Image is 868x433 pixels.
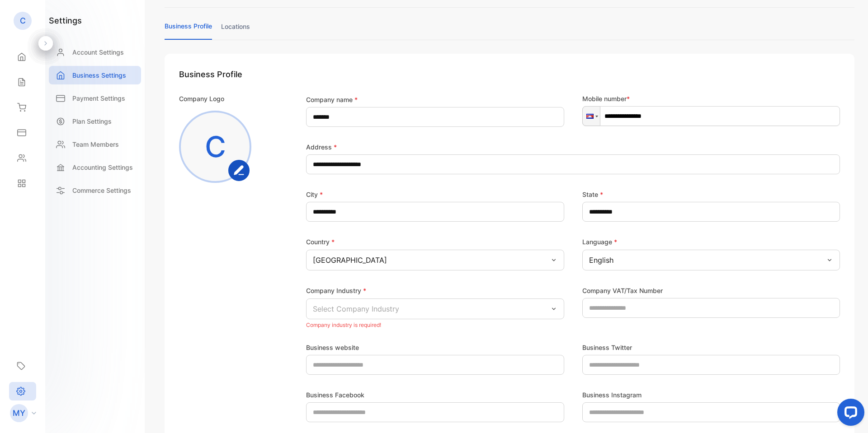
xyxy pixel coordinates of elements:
[49,14,82,27] h1: settings
[49,135,141,154] a: Team Members
[179,94,224,103] p: Company Logo
[582,190,603,199] label: State
[72,186,131,195] p: Commerce Settings
[306,142,337,152] label: Address
[306,319,564,331] p: Company industry is required!
[49,43,141,61] a: Account Settings
[72,116,112,126] p: Plan Settings
[13,407,25,419] p: MY
[72,163,133,172] p: Accounting Settings
[306,190,323,199] label: City
[306,287,366,294] label: Company Industry
[306,238,335,246] label: Country
[72,47,124,57] p: Account Settings
[20,15,26,27] p: C
[49,158,141,177] a: Accounting Settings
[589,255,613,265] p: English
[72,140,119,149] p: Team Members
[306,390,364,400] label: Business Facebook
[582,94,840,103] p: Mobile number
[205,125,226,168] p: C
[72,93,125,103] p: Payment Settings
[582,286,663,295] label: Company VAT/Tax Number
[49,181,141,200] a: Commerce Settings
[313,255,387,265] p: [GEOGRAPHIC_DATA]
[313,303,399,314] p: Select Company Industry
[49,112,141,130] a: Plan Settings
[49,89,141,107] a: Payment Settings
[582,390,642,400] label: Business Instagram
[582,343,632,352] label: Business Twitter
[165,21,212,40] a: business profile
[179,68,840,80] h1: Business Profile
[582,238,617,246] label: Language
[583,107,600,126] div: Cambodia: + 855
[306,343,359,352] label: Business website
[221,22,250,39] a: locations
[830,395,868,433] iframe: LiveChat chat widget
[72,70,126,80] p: Business Settings
[306,95,358,104] label: Company name
[49,66,141,84] a: Business Settings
